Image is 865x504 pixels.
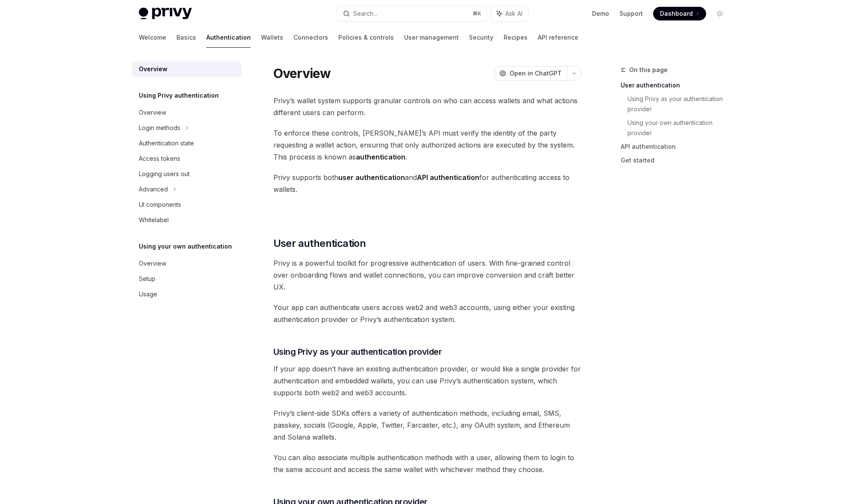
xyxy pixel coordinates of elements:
strong: API authentication [417,173,479,182]
div: Logging users out [139,169,190,179]
span: User authentication [273,237,366,250]
div: Overview [139,107,166,118]
a: Dashboard [653,7,706,20]
button: Open in ChatGPT [494,66,567,81]
div: Usage [139,289,157,299]
a: Security [469,27,493,48]
strong: user authentication [338,173,405,182]
a: Get started [621,154,733,167]
a: Policies & controls [338,27,394,48]
span: ⌘ K [472,10,481,17]
a: Using your own authentication provider [627,116,733,140]
span: Dashboard [660,9,693,18]
a: Logging users out [132,166,241,182]
div: Access tokens [139,154,180,164]
a: Support [619,9,643,18]
span: On this page [629,65,668,75]
a: User authentication [621,78,733,92]
button: Ask AI [491,6,528,21]
a: Welcome [139,27,166,48]
a: Access tokens [132,151,241,166]
span: Privy supports both and for authenticating access to wallets. [273,171,581,195]
span: Privy is a powerful toolkit for progressive authentication of users. With fine-grained control ov... [273,257,581,293]
div: Login methods [139,123,180,133]
div: Overview [139,64,167,74]
a: Using Privy as your authentication provider [627,92,733,116]
div: Overview [139,258,166,269]
div: Whitelabel [139,215,169,225]
a: Connectors [293,27,328,48]
span: Open in ChatGPT [510,69,562,78]
h5: Using your own authentication [139,241,232,252]
span: Your app can authenticate users across web2 and web3 accounts, using either your existing authent... [273,301,581,325]
a: Setup [132,271,241,287]
span: Privy’s client-side SDKs offers a variety of authentication methods, including email, SMS, passke... [273,407,581,443]
a: Whitelabel [132,212,241,228]
img: light logo [139,8,192,20]
span: Privy’s wallet system supports granular controls on who can access wallets and what actions diffe... [273,95,581,119]
span: To enforce these controls, [PERSON_NAME]’s API must verify the identity of the party requesting a... [273,127,581,163]
a: Authentication [206,27,251,48]
span: Ask AI [505,9,522,18]
a: API reference [538,27,578,48]
a: Overview [132,61,241,77]
div: Authentication state [139,138,194,148]
div: Advanced [139,184,168,194]
div: UI components [139,200,181,210]
div: Setup [139,274,155,284]
span: If your app doesn’t have an existing authentication provider, or would like a single provider for... [273,363,581,399]
a: Usage [132,287,241,302]
h1: Overview [273,66,331,81]
a: UI components [132,197,241,212]
h5: Using Privy authentication [139,90,219,101]
a: Wallets [261,27,283,48]
a: API authentication [621,140,733,154]
span: You can also associate multiple authentication methods with a user, allowing them to login to the... [273,452,581,475]
a: Overview [132,256,241,271]
strong: authentication [356,153,405,161]
a: Demo [592,9,609,18]
button: Search...⌘K [337,6,487,21]
span: Using Privy as your authentication provider [273,346,442,358]
a: Overview [132,105,241,120]
a: Authentication state [132,136,241,151]
a: User management [404,27,459,48]
a: Basics [176,27,196,48]
a: Recipes [504,27,528,48]
div: Search... [353,9,377,19]
button: Toggle dark mode [713,7,727,20]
